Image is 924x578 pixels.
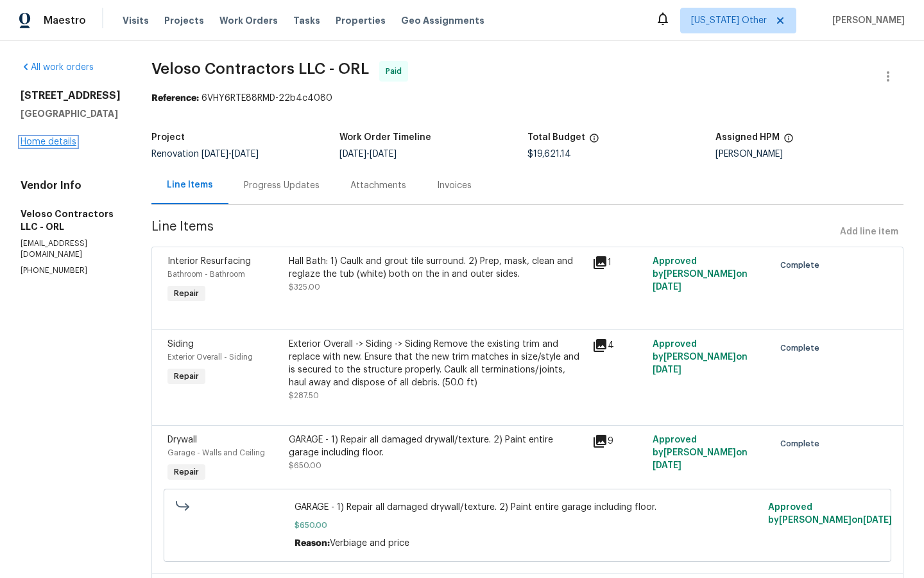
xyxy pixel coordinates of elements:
span: The hpm assigned to this work order. [783,133,794,150]
span: Approved by [PERSON_NAME] on [653,340,748,374]
span: - [339,150,397,159]
span: Projects [164,14,204,27]
span: $650.00 [289,462,321,469]
div: Progress Updates [244,179,320,192]
span: Drywall [167,435,197,444]
div: Exterior Overall -> Siding -> Siding Remove the existing trim and replace with new. Ensure that t... [289,338,585,389]
div: [PERSON_NAME] [715,150,903,159]
span: Complete [780,437,825,450]
span: $650.00 [295,519,761,532]
span: Approved by [PERSON_NAME] on [653,257,748,292]
span: Siding [167,340,194,349]
h4: Vendor Info [21,179,121,192]
span: $287.50 [289,392,319,399]
span: Tasks [293,16,320,25]
span: Paid [386,65,407,78]
h5: Total Budget [527,133,585,142]
h5: Assigned HPM [715,133,780,142]
span: The total cost of line items that have been proposed by Opendoor. This sum includes line items th... [589,133,599,150]
div: GARAGE - 1) Repair all damaged drywall/texture. 2) Paint entire garage including floor. [289,433,585,459]
a: All work orders [21,63,94,72]
span: $325.00 [289,283,320,291]
span: [DATE] [370,150,397,159]
span: Renovation [151,150,259,159]
span: Repair [169,370,204,383]
h5: Veloso Contractors LLC - ORL [21,207,121,233]
span: Approved by [PERSON_NAME] on [653,435,748,470]
p: [EMAIL_ADDRESS][DOMAIN_NAME] [21,238,121,260]
span: Visits [123,14,149,27]
span: [DATE] [653,365,681,374]
span: Interior Resurfacing [167,257,251,266]
a: Home details [21,137,76,146]
span: Line Items [151,220,835,244]
div: Line Items [167,179,213,191]
div: Attachments [350,179,406,192]
b: Reference: [151,94,199,103]
span: [DATE] [339,150,366,159]
span: Bathroom - Bathroom [167,270,245,278]
span: Maestro [44,14,86,27]
span: Geo Assignments [401,14,484,27]
div: 6VHY6RTE88RMD-22b4c4080 [151,92,903,105]
span: [DATE] [653,461,681,470]
p: [PHONE_NUMBER] [21,265,121,276]
h5: Work Order Timeline [339,133,431,142]
div: 9 [592,433,645,449]
span: Garage - Walls and Ceiling [167,449,265,457]
span: Repair [169,287,204,300]
span: Complete [780,259,825,272]
span: Repair [169,466,204,478]
span: Veloso Contractors LLC - ORL [151,61,369,76]
div: Hall Bath: 1) Caulk and grout tile surround. 2) Prep, mask, clean and reglaze the tub (white) bot... [289,255,585,281]
span: $19,621.14 [527,150,571,159]
span: Reason: [295,539,330,548]
span: [DATE] [232,150,259,159]
span: [DATE] [201,150,228,159]
span: [DATE] [863,516,892,525]
div: 4 [592,338,645,353]
div: 1 [592,255,645,270]
span: Verbiage and price [330,539,409,548]
span: - [201,150,259,159]
span: Work Orders [219,14,278,27]
h2: [STREET_ADDRESS] [21,89,121,102]
span: [DATE] [653,283,681,292]
div: Invoices [437,179,472,192]
span: [PERSON_NAME] [827,14,905,27]
span: GARAGE - 1) Repair all damaged drywall/texture. 2) Paint entire garage including floor. [295,501,761,514]
h5: Project [151,133,185,142]
span: [US_STATE] Other [691,14,767,27]
span: Complete [780,342,825,355]
span: Exterior Overall - Siding [167,353,253,361]
span: Properties [336,14,386,27]
span: Approved by [PERSON_NAME] on [768,503,892,525]
h5: [GEOGRAPHIC_DATA] [21,107,121,120]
